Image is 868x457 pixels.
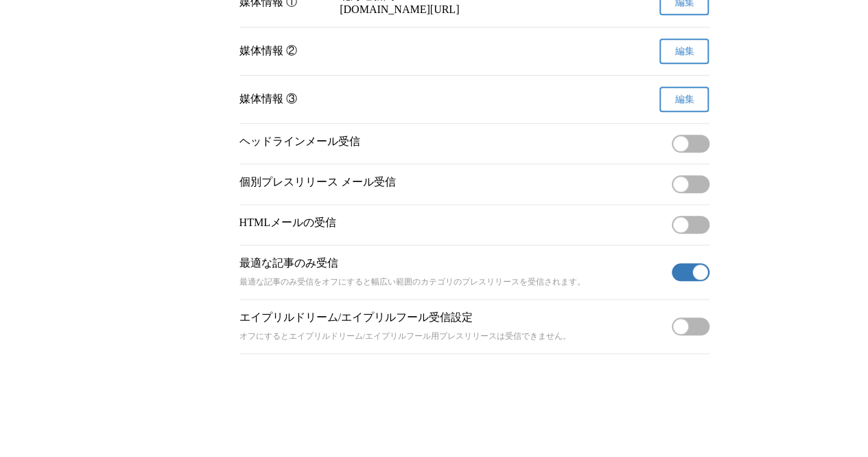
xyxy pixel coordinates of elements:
span: 編集 [675,93,694,106]
div: 媒体情報 ③ [239,92,329,107]
p: 個別プレスリリース メール受信 [239,175,666,190]
span: 編集 [675,45,694,58]
p: 最適な記事のみ受信 [239,256,666,271]
p: 最適な記事のみ受信をオフにすると幅広い範囲のカテゴリのプレスリリースを受信されます。 [239,276,666,288]
div: 媒体情報 ② [239,44,329,58]
p: オフにするとエイプリルドリーム/エイプリルフール用プレスリリースは受信できません。 [239,331,666,342]
p: ヘッドラインメール受信 [239,135,666,149]
p: HTMLメールの受信 [239,216,666,230]
p: エイプリルドリーム/エイプリルフール受信設定 [239,311,666,325]
button: 編集 [659,38,709,64]
button: 編集 [659,87,709,112]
